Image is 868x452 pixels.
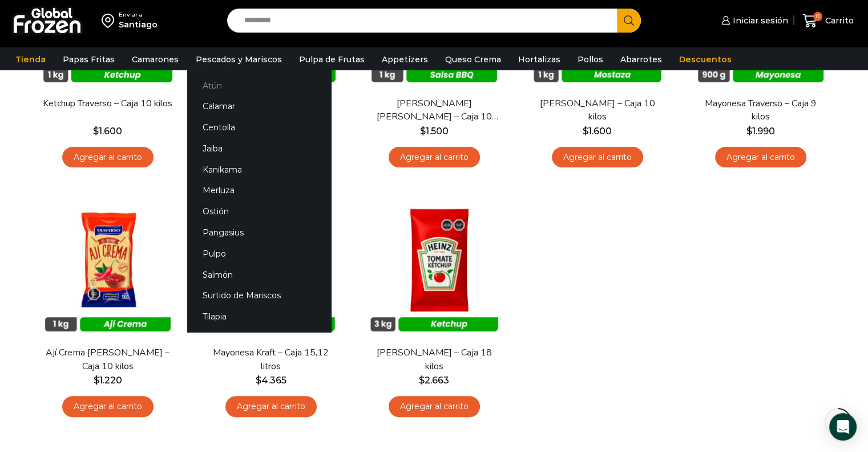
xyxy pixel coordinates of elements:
span: $ [256,375,261,386]
a: Hortalizas [512,49,566,70]
a: Agregar al carrito: “Ají Crema Traverso - Caja 10 kilos” [62,396,154,417]
div: Open Intercom Messenger [829,413,857,441]
span: $ [94,375,99,386]
a: Camarones [126,49,184,70]
a: Agregar al carrito: “Mostaza Heinz - Caja 10 kilos” [552,147,643,168]
a: Descuentos [673,49,737,70]
div: Santiago [119,19,158,30]
a: Pangasius [187,222,331,243]
bdi: 1.990 [746,126,775,137]
a: Agregar al carrito: “Ketchup Heinz - Caja 18 kilos” [389,396,480,417]
a: Papas Fritas [57,49,120,70]
span: $ [420,126,426,137]
a: [PERSON_NAME] – Caja 10 kilos [531,97,663,123]
span: $ [583,126,588,137]
bdi: 1.600 [93,126,122,137]
a: 0 Carrito [800,7,857,34]
a: Agregar al carrito: “Mayonesa Traverso - Caja 9 kilos” [715,147,806,168]
span: $ [746,126,752,137]
a: Queso Crema [439,49,507,70]
a: Surtido de Mariscos [187,285,331,306]
bdi: 4.365 [256,375,286,386]
span: Iniciar sesión [730,15,788,26]
a: Centolla [187,117,331,138]
a: Abarrotes [615,49,668,70]
a: [PERSON_NAME] – Caja 18 kilos [368,346,499,373]
span: $ [93,126,99,137]
a: Mayonesa Kraft – Caja 15,12 litros [205,346,336,373]
a: [PERSON_NAME] [PERSON_NAME] – Caja 10 kilos [368,97,499,123]
bdi: 2.663 [419,375,449,386]
span: 0 [813,12,822,21]
a: Pulpo [187,243,331,264]
a: Ketchup Traverso – Caja 10 kilos [42,97,173,110]
bdi: 1.220 [94,375,122,386]
a: Atún [187,75,331,96]
a: Ají Crema [PERSON_NAME] – Caja 10 kilos [42,346,173,373]
a: Jaiba [187,138,331,159]
a: Appetizers [376,49,434,70]
img: address-field-icon.svg [102,11,119,30]
a: Agregar al carrito: “Salsa Barbacue Traverso - Caja 10 kilos” [389,147,480,168]
a: Pescados y Mariscos [190,49,288,70]
div: Enviar a [119,11,158,19]
button: Search button [617,9,641,33]
a: Agregar al carrito: “Mayonesa Kraft - Caja 15,12 litros” [225,396,317,417]
a: Calamar [187,96,331,117]
a: Mayonesa Traverso – Caja 9 kilos [695,97,826,123]
a: Tienda [10,49,51,70]
a: Kanikama [187,159,331,180]
bdi: 1.500 [420,126,449,137]
a: Pollos [572,49,609,70]
a: Merluza [187,180,331,201]
a: Pulpa de Frutas [293,49,370,70]
a: Tilapia [187,306,331,327]
span: $ [419,375,425,386]
bdi: 1.600 [583,126,612,137]
a: Salmón [187,264,331,285]
span: Carrito [822,15,854,26]
a: Iniciar sesión [718,9,788,32]
a: Agregar al carrito: “Ketchup Traverso - Caja 10 kilos” [62,147,154,168]
a: Ostión [187,201,331,222]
